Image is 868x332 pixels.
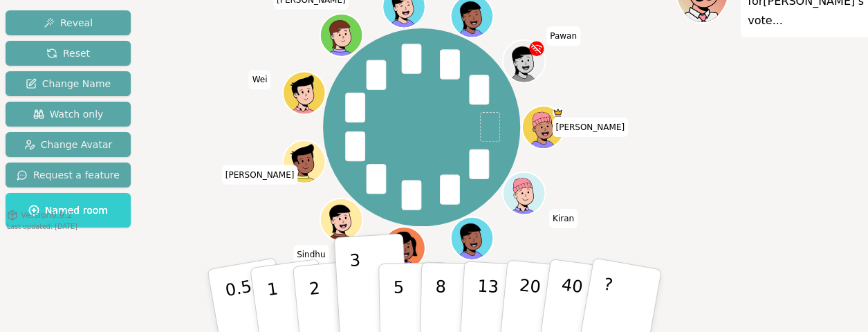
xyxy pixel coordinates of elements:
button: Reveal [6,10,131,35]
button: Request a feature [6,163,131,187]
span: Named room [28,203,108,217]
button: Named room [6,193,131,228]
span: Change Avatar [24,138,113,151]
span: Click to change your name [222,165,298,184]
span: Request a feature [17,168,120,182]
button: Watch only [6,102,131,127]
span: Change Name [26,77,111,91]
span: Click to change your name [549,209,578,228]
span: Patrick is the host [553,107,563,118]
span: Click to change your name [546,26,580,46]
button: Change Name [6,71,131,96]
button: Change Avatar [6,132,131,157]
span: Last updated: [DATE] [7,223,77,230]
span: Reveal [44,16,93,30]
span: Click to change your name [249,70,271,89]
span: Watch only [33,107,104,121]
button: Click to change your avatar [452,218,492,258]
span: Reset [46,46,90,60]
button: Version0.9.2 [7,210,73,221]
span: Click to change your name [552,118,628,137]
p: 3 [349,250,364,326]
span: Version 0.9.2 [21,210,73,221]
span: Click to change your name [293,245,329,264]
button: Reset [6,41,131,66]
